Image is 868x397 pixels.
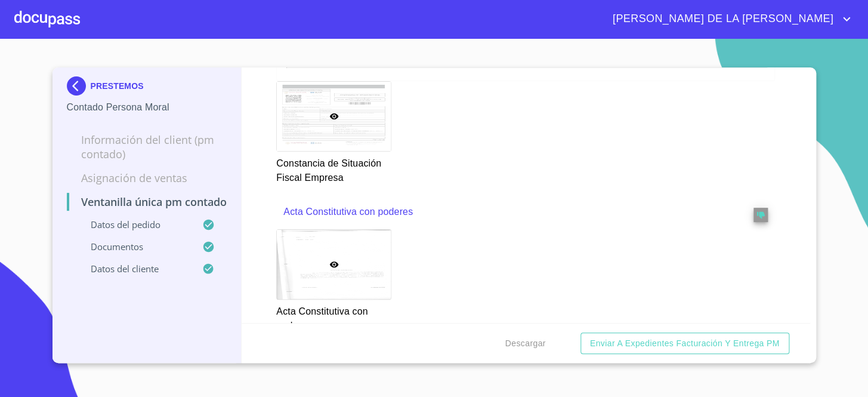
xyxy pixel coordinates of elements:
[283,205,719,219] p: Acta Constitutiva con poderes
[604,10,839,29] span: [PERSON_NAME] DE LA [PERSON_NAME]
[67,133,227,161] p: Información del Client (PM contado)
[67,76,91,96] img: Docupass spot blue
[91,81,144,91] p: PRESTEMOS
[67,100,227,115] p: Contado Persona Moral
[67,241,203,253] p: Documentos
[67,171,227,185] p: Asignación de Ventas
[67,218,203,230] p: Datos del pedido
[67,263,203,275] p: Datos del cliente
[505,336,545,351] span: Descargar
[580,333,789,355] button: Enviar a Expedientes Facturación y Entrega PM
[67,195,227,209] p: Ventanilla única PM contado
[276,152,390,185] p: Constancia de Situación Fiscal Empresa
[276,300,390,333] p: Acta Constitutiva con poderes
[604,10,854,29] button: account of current user
[590,336,780,351] span: Enviar a Expedientes Facturación y Entrega PM
[753,208,768,222] button: reject
[500,333,550,355] button: Descargar
[67,76,227,100] div: PRESTEMOS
